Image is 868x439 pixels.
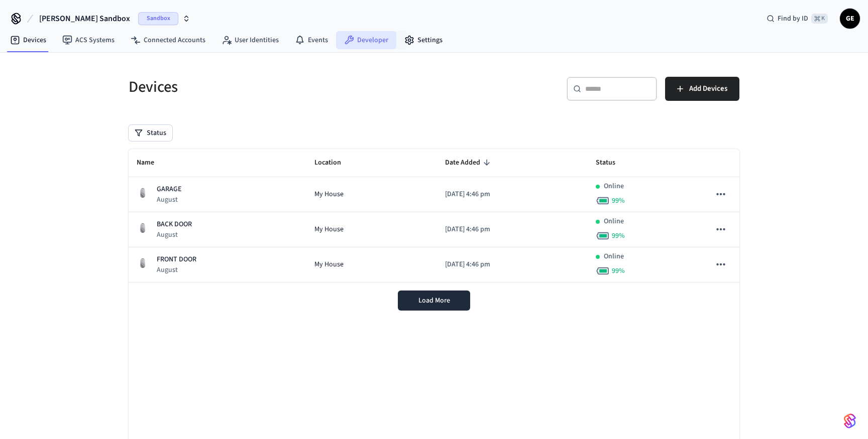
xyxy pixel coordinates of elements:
p: August [157,195,181,205]
span: My House [314,259,344,270]
span: 99 % [612,266,625,276]
img: August Wifi Smart Lock 3rd Gen, Silver, Front [137,257,149,269]
img: SeamLogoGradient.69752ec5.svg [844,413,856,429]
p: GARAGE [157,184,181,195]
img: August Wifi Smart Lock 3rd Gen, Silver, Front [137,187,149,199]
span: Add Devices [689,82,727,95]
img: August Wifi Smart Lock 3rd Gen, Silver, Front [137,222,149,234]
span: Sandbox [138,12,178,25]
p: [DATE] 4:46 pm [445,189,580,200]
a: User Identities [213,31,287,49]
p: August [157,265,196,275]
span: My House [314,189,344,200]
table: sticky table [129,149,739,282]
span: Location [314,155,354,171]
a: ACS Systems [54,31,123,49]
button: Add Devices [665,77,739,101]
span: 99 % [612,196,625,206]
span: ⌘ K [811,14,828,24]
a: Settings [396,31,451,49]
a: Events [287,31,336,49]
button: Load More [398,290,470,311]
span: Status [596,155,628,171]
p: Online [604,181,624,192]
span: Date Added [445,155,493,171]
span: [PERSON_NAME] Sandbox [39,13,130,25]
button: GE [840,9,860,29]
p: August [157,230,192,240]
span: My House [314,224,344,235]
p: Online [604,251,624,262]
div: Find by ID⌘ K [758,10,836,28]
span: Load More [418,296,450,306]
p: FRONT DOOR [157,254,196,265]
span: GE [841,10,859,28]
h5: Devices [129,77,428,97]
p: BACK DOOR [157,219,192,230]
a: Developer [336,31,396,49]
a: Connected Accounts [123,31,213,49]
a: Devices [2,31,54,49]
span: Name [137,155,167,171]
button: Status [129,125,172,141]
span: 99 % [612,231,625,241]
span: Find by ID [778,14,808,24]
p: [DATE] 4:46 pm [445,259,580,270]
p: Online [604,216,624,227]
p: [DATE] 4:46 pm [445,224,580,235]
